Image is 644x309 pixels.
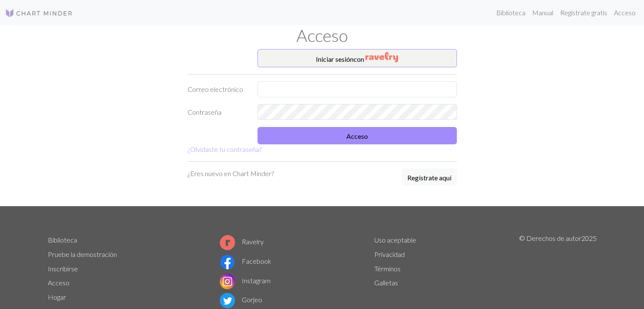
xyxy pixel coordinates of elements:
font: Gorjeo [242,295,262,303]
font: Manual [532,8,553,17]
a: Biblioteca [493,4,529,21]
a: Inscribirse [48,265,78,273]
a: Gorjeo [220,295,262,303]
font: Regístrate gratis [560,8,607,17]
a: Facebook [220,257,271,265]
font: © Derechos de autor [519,234,581,242]
font: Instagram [242,276,271,284]
font: Acceso [614,8,636,17]
a: Privacidad [374,250,405,258]
font: Ravelry [242,237,264,246]
a: Biblioteca [48,236,77,244]
a: ¿Olvidaste tu contraseña? [188,145,262,153]
font: Correo electrónico [188,85,243,93]
img: Logotipo de Ravelry [220,235,235,250]
img: Logo [5,8,73,18]
font: Iniciar sesión [316,55,354,63]
a: Acceso [48,279,69,287]
img: Ravelry [365,52,398,62]
button: Acceso [257,127,457,144]
a: Acceso [611,4,639,21]
a: Uso aceptable [374,236,416,244]
font: Contraseña [188,108,221,116]
a: Pruebe la demostración [48,250,117,258]
font: 2025 [581,234,597,242]
font: Facebook [242,257,271,265]
img: Logotipo de Facebook [220,254,235,270]
font: Biblioteca [496,8,525,17]
font: Acceso [346,132,368,140]
img: Logotipo de Instagram [220,274,235,289]
a: Galletas [374,279,398,287]
font: con [354,55,364,63]
img: Logotipo de Twitter [220,293,235,308]
a: Instagram [220,276,271,284]
font: Regístrate aquí [407,174,451,182]
a: Hogar [48,293,66,301]
font: ¿Eres nuevo en Chart Minder? [188,169,274,177]
a: Términos [374,265,401,273]
a: Regístrate gratis [557,4,611,21]
a: Manual [529,4,557,21]
a: Ravelry [220,237,264,246]
font: Acceso [296,25,348,46]
button: Iniciar sesióncon [257,49,457,67]
button: Regístrate aquí [402,168,457,186]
